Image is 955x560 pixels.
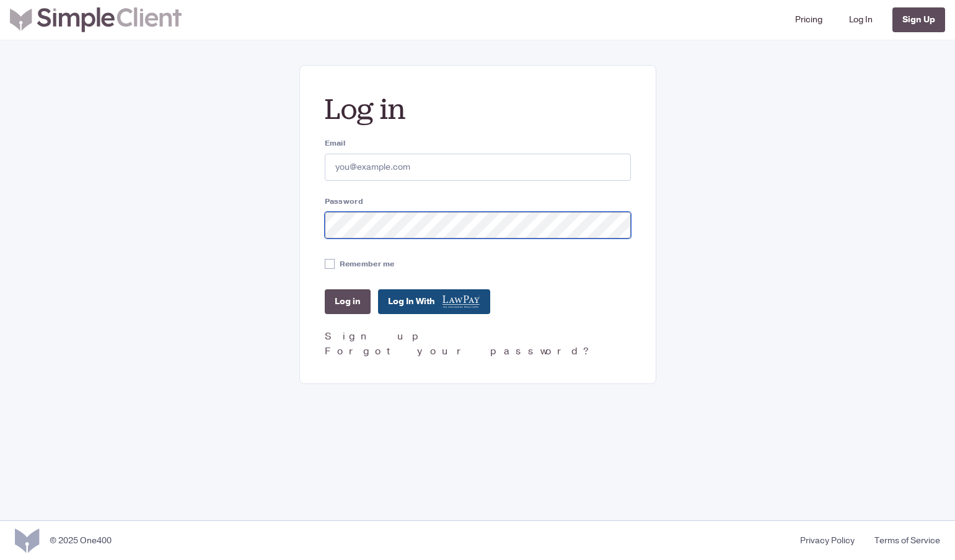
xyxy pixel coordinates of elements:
a: Sign up [325,330,426,343]
div: © 2025 One400 [50,534,112,547]
label: Email [325,138,631,149]
a: Log In [844,5,878,35]
label: Password [325,196,631,207]
h2: Log in [325,90,631,128]
label: Remember me [340,258,395,269]
a: Forgot your password? [325,344,593,358]
a: Sign Up [892,7,945,32]
a: Terms of Service [865,534,940,547]
a: Pricing [790,5,827,35]
a: Privacy Policy [790,534,865,547]
a: Log In With [378,289,490,314]
input: you@example.com [325,154,631,181]
input: Log in [325,289,371,314]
